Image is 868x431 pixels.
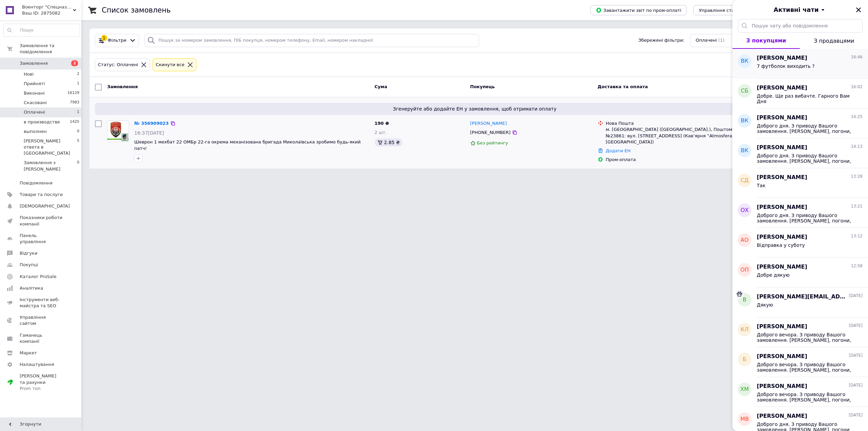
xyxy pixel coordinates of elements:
[732,377,868,407] button: ХМ[PERSON_NAME][DATE]Доброго вечора. З приводу Вашого замовлення. [PERSON_NAME], погони, патчі ТЕ...
[20,233,63,245] span: Панель управління
[638,37,685,44] span: Збережені фільтри:
[757,293,847,301] span: [PERSON_NAME][EMAIL_ADDRESS][DOMAIN_NAME]
[470,84,495,89] span: Покупець
[606,120,745,126] div: Нова Пошта
[757,242,805,248] span: Відправка у суботу
[814,38,854,44] span: З продавцями
[732,317,868,347] button: КЛ[PERSON_NAME][DATE]Доброго вечора. З приводу Вашого замовлення. [PERSON_NAME], погони, патчі ТЕ...
[20,262,38,268] span: Покупці
[849,353,863,358] span: [DATE]
[741,177,749,184] span: СД
[22,4,73,10] span: Военторг "Спецназ" - лучший украинский военторг - производитель!
[4,24,80,36] input: Пошук
[699,8,751,13] span: Управління статусами
[732,168,868,198] button: СД[PERSON_NAME]13:28Так
[741,415,749,423] span: МВ
[732,347,868,377] button: Б[PERSON_NAME][DATE]Доброго вечора. З приводу Вашого замовлення. [PERSON_NAME], погони, патчі ТЕР...
[741,117,748,125] span: ВК
[107,84,138,89] span: Замовлення
[97,61,139,68] div: Статус: Оплачені
[732,79,868,109] button: СБ[PERSON_NAME]16:02Добре. Ще раз вибачте. Гарного Вам Дня
[851,54,863,60] span: 16:46
[741,207,749,214] span: ОХ
[98,105,852,112] span: Згенеруйте або додайте ЕН у замовлення, щоб отримати оплату
[757,392,853,403] span: Доброго вечора. З приводу Вашого замовлення. [PERSON_NAME], погони, патчі ТЕРМОДРУК на спеціальні...
[101,35,107,41] div: 1
[851,263,863,269] span: 12:58
[732,288,868,317] button: b[PERSON_NAME][EMAIL_ADDRESS][DOMAIN_NAME][DATE]Дякую
[696,37,717,44] span: Оплачені
[741,326,748,334] span: КЛ
[20,215,63,227] span: Показники роботи компанії
[757,174,807,181] span: [PERSON_NAME]
[598,84,648,89] span: Доставка та оплата
[757,144,807,152] span: [PERSON_NAME]
[851,114,863,120] span: 14:25
[24,138,77,157] span: [PERSON_NAME] ответа в [GEOGRAPHIC_DATA]
[773,5,818,14] span: Активні чати
[757,54,807,62] span: [PERSON_NAME]
[596,7,681,13] span: Завантажити звіт по пром-оплаті
[732,33,800,49] button: З покупцями
[757,153,853,164] span: Доброго дня. З приводу Вашого замовлення. [PERSON_NAME], погони, патчі ТЕРМОДРУК на спеціальній т...
[741,236,749,244] span: АО
[849,412,863,418] span: [DATE]
[477,140,508,145] span: Без рейтингу
[757,123,853,134] span: Доброго дня. З приводу Вашого замовлення. [PERSON_NAME], погони, патчі ТЕРМОДРУК на спеціальній т...
[757,302,773,308] span: Дякую
[854,6,863,14] button: Закрити
[134,139,361,151] a: Шеврон 1 мехбат 22 ОМБр 22-га окрема механізована бригада Миколаївська зробимо будь-який патч!
[144,34,479,47] input: Пошук за номером замовлення, ПІБ покупця, номером телефону, Email, номером накладної
[154,61,186,68] div: Cкинути все
[851,84,863,90] span: 16:02
[849,323,863,329] span: [DATE]
[24,119,60,125] span: в производстве
[757,63,815,69] span: 7 футболок виходить ?
[77,109,79,115] span: 1
[693,5,756,15] button: Управління статусами
[77,160,79,172] span: 0
[22,10,81,16] div: Ваш ID: 2875082
[741,266,749,274] span: ОП
[20,43,81,55] span: Замовлення та повідомлення
[732,109,868,138] button: ВК[PERSON_NAME]14:25Доброго дня. З приводу Вашого замовлення. [PERSON_NAME], погони, патчі ТЕРМОД...
[70,119,79,125] span: 1425
[375,121,389,126] span: 190 ₴
[134,121,169,126] a: № 356909023
[732,228,868,258] button: АО[PERSON_NAME]13:12Відправка у суботу
[67,90,79,96] span: 16129
[757,233,807,241] span: [PERSON_NAME]
[77,129,79,135] span: 0
[757,114,807,122] span: [PERSON_NAME]
[757,332,853,343] span: Доброго вечора. З приводу Вашого замовлення. [PERSON_NAME], погони, патчі ТЕРМОДРУК на спеціальні...
[743,356,747,364] span: Б
[108,37,126,44] span: Фільтри
[606,148,631,153] a: Додати ЕН
[757,362,853,373] span: Доброго вечора. З приводу Вашого замовлення. [PERSON_NAME], погони, патчі ТЕРМОДРУК на спеціальні...
[743,296,747,304] span: b
[102,6,171,14] h1: Список замовлень
[718,38,724,43] span: (1)
[757,353,807,360] span: [PERSON_NAME]
[849,383,863,388] span: [DATE]
[71,60,78,66] span: 2
[77,138,79,157] span: 5
[757,203,807,211] span: [PERSON_NAME]
[606,157,745,163] div: Пром-оплата
[375,84,387,89] span: Cума
[20,60,48,66] span: Замовлення
[849,293,863,299] span: [DATE]
[375,138,402,146] div: 2.85 ₴
[757,412,807,420] span: [PERSON_NAME]
[24,81,45,87] span: Прийняті
[590,5,687,15] button: Завантажити звіт по пром-оплаті
[757,383,807,390] span: [PERSON_NAME]
[757,93,853,104] span: Добре. Ще раз вибачте. Гарного Вам Дня
[24,90,45,96] span: Виконані
[134,130,164,136] span: 16:37[DATE]
[732,258,868,288] button: ОП[PERSON_NAME]12:58Добре дякую
[732,198,868,228] button: ОХ[PERSON_NAME]13:21Доброго дня. З приводу Вашого замовлення. [PERSON_NAME], погони, патчі ТЕРМОД...
[20,274,56,280] span: Каталог ProSale
[470,130,511,135] span: [PHONE_NUMBER]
